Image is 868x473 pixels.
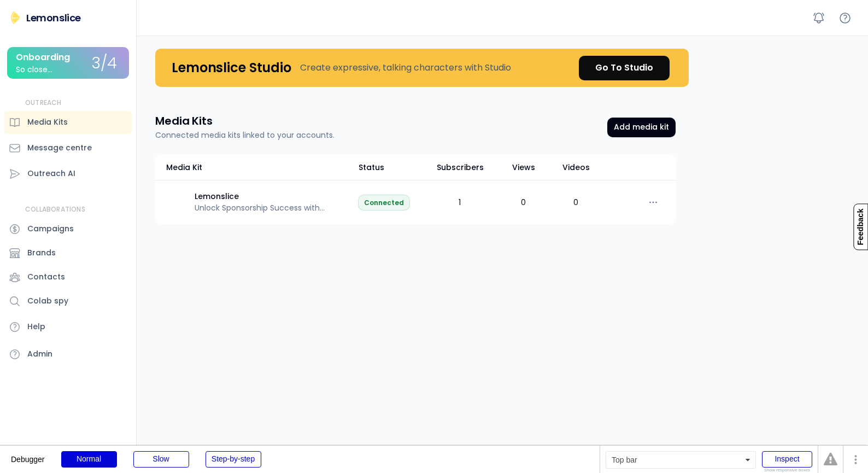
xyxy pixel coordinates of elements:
div: Normal [61,451,117,468]
a: Go To Studio [579,56,670,80]
div: Slow [133,451,189,468]
div: Contacts [27,271,65,283]
div: Create expressive, talking characters with Studio [300,61,511,74]
h3: Media Kits [155,113,213,129]
div: Outreach AI [27,168,75,179]
div: So close... [16,66,52,74]
div: Show responsive boxes [762,468,812,472]
div: Message centre [27,142,92,154]
div: Top bar [606,451,756,469]
div: Admin [27,348,52,360]
div: 1 [432,197,487,208]
div: Help [27,321,45,332]
div: Step-by-step [206,451,261,468]
div: OUTREACH [25,98,62,108]
div: Subscribers [433,162,488,173]
div: Media Kits [27,116,68,128]
div: 0 [559,197,592,208]
div: Media Kit [166,162,202,173]
div: Videos [560,162,593,173]
div: Colab spy [27,295,68,307]
div: Go To Studio [595,61,653,74]
div: Brands [27,247,56,259]
img: Lemonslice [9,11,22,24]
div: Campaigns [27,223,74,235]
div: Last refreshed: Aug 30th, 2025, 7:26 pm [358,195,410,211]
div: Debugger [11,446,45,463]
div: 0 [496,197,550,208]
div: Onboarding [16,52,70,62]
div: Unlock Sponsorship Success with... [195,203,349,213]
h4: Lemonslice Studio [172,59,291,76]
div: Status [359,162,424,173]
button: Add media kit [607,118,676,137]
div: Lemonslice [195,192,349,202]
div: 3/4 [92,55,117,72]
div: Inspect [762,451,812,468]
div: Connected media kits linked to your accounts. [155,130,335,141]
div: Lemonslice [26,11,81,25]
div: COLLABORATIONS [25,205,85,214]
div: Views [496,162,551,173]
